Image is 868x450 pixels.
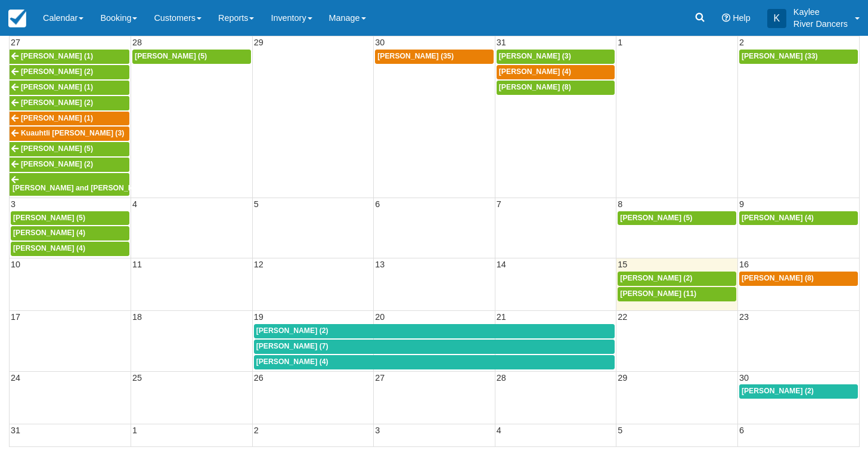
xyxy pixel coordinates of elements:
[21,129,124,137] span: Kuauhtli [PERSON_NAME] (3)
[495,260,507,269] span: 14
[131,312,143,322] span: 18
[21,52,93,60] span: [PERSON_NAME] (1)
[10,312,21,322] span: 17
[738,373,750,383] span: 30
[616,199,624,209] span: 8
[738,426,745,435] span: 6
[374,373,386,383] span: 27
[10,127,129,141] a: Kuauhtli [PERSON_NAME] (3)
[374,199,381,209] span: 6
[253,38,265,47] span: 29
[374,312,386,322] span: 20
[374,260,386,269] span: 13
[254,324,615,338] a: [PERSON_NAME] (2)
[793,18,848,30] p: River Dancers
[374,426,381,435] span: 3
[722,14,730,22] i: Help
[253,373,265,383] span: 26
[618,211,736,226] a: [PERSON_NAME] (5)
[495,373,507,383] span: 28
[10,50,129,64] a: [PERSON_NAME] (1)
[375,50,494,64] a: [PERSON_NAME] (35)
[21,67,93,76] span: [PERSON_NAME] (2)
[10,142,129,156] a: [PERSON_NAME] (5)
[374,38,386,47] span: 30
[767,9,786,28] div: K
[21,83,93,91] span: [PERSON_NAME] (1)
[495,199,503,209] span: 7
[742,387,814,395] span: [PERSON_NAME] (2)
[253,260,265,269] span: 12
[499,83,571,91] span: [PERSON_NAME] (8)
[742,52,818,60] span: [PERSON_NAME] (33)
[497,81,615,95] a: [PERSON_NAME] (8)
[11,226,129,241] a: [PERSON_NAME] (4)
[499,52,571,60] span: [PERSON_NAME] (3)
[10,96,129,110] a: [PERSON_NAME] (2)
[742,214,814,222] span: [PERSON_NAME] (4)
[497,50,615,64] a: [PERSON_NAME] (3)
[738,312,750,322] span: 23
[21,144,93,153] span: [PERSON_NAME] (5)
[10,38,21,47] span: 27
[11,211,129,226] a: [PERSON_NAME] (5)
[499,67,571,76] span: [PERSON_NAME] (4)
[131,199,138,209] span: 4
[497,65,615,79] a: [PERSON_NAME] (4)
[10,260,21,269] span: 10
[495,38,507,47] span: 31
[618,272,736,286] a: [PERSON_NAME] (2)
[10,426,21,435] span: 31
[616,312,628,322] span: 22
[10,173,129,196] a: [PERSON_NAME] and [PERSON_NAME] (2)
[738,199,745,209] span: 9
[739,384,858,399] a: [PERSON_NAME] (2)
[253,426,260,435] span: 2
[256,326,328,335] span: [PERSON_NAME] (2)
[254,340,615,354] a: [PERSON_NAME] (7)
[8,10,26,27] img: checkfront-main-nav-mini-logo.png
[793,6,848,18] p: Kaylee
[21,160,93,168] span: [PERSON_NAME] (2)
[620,214,692,222] span: [PERSON_NAME] (5)
[10,81,129,95] a: [PERSON_NAME] (1)
[131,260,143,269] span: 11
[21,114,93,122] span: [PERSON_NAME] (1)
[13,214,85,222] span: [PERSON_NAME] (5)
[10,112,129,126] a: [PERSON_NAME] (1)
[739,211,858,226] a: [PERSON_NAME] (4)
[10,373,21,383] span: 24
[21,98,93,107] span: [PERSON_NAME] (2)
[10,199,17,209] span: 3
[495,312,507,322] span: 21
[616,260,628,269] span: 15
[131,426,138,435] span: 1
[739,272,858,286] a: [PERSON_NAME] (8)
[11,242,129,256] a: [PERSON_NAME] (4)
[13,184,163,192] span: [PERSON_NAME] and [PERSON_NAME] (2)
[13,244,85,252] span: [PERSON_NAME] (4)
[495,426,503,435] span: 4
[256,357,328,366] span: [PERSON_NAME] (4)
[13,229,85,237] span: [PERSON_NAME] (4)
[253,312,265,322] span: 19
[738,38,745,47] span: 2
[377,52,454,60] span: [PERSON_NAME] (35)
[10,65,129,79] a: [PERSON_NAME] (2)
[132,50,251,64] a: [PERSON_NAME] (5)
[620,289,696,298] span: [PERSON_NAME] (11)
[742,274,814,282] span: [PERSON_NAME] (8)
[616,426,624,435] span: 5
[10,158,129,172] a: [PERSON_NAME] (2)
[135,52,207,60] span: [PERSON_NAME] (5)
[620,274,692,282] span: [PERSON_NAME] (2)
[253,199,260,209] span: 5
[739,50,858,64] a: [PERSON_NAME] (33)
[616,373,628,383] span: 29
[616,38,624,47] span: 1
[738,260,750,269] span: 16
[733,13,751,23] span: Help
[254,355,615,369] a: [PERSON_NAME] (4)
[131,38,143,47] span: 28
[131,373,143,383] span: 25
